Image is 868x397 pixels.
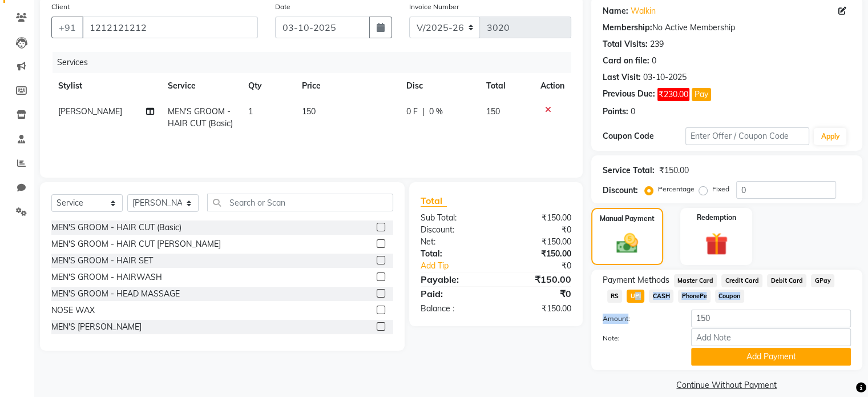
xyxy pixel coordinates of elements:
div: Coupon Code [603,130,685,142]
div: ₹150.00 [659,165,689,177]
div: ₹150.00 [496,236,580,248]
input: Amount [691,310,851,327]
a: Walkin [631,5,656,17]
span: GPay [811,274,834,287]
div: ₹0 [496,224,580,236]
span: Total [421,195,447,207]
span: 1 [248,106,253,117]
th: Action [534,73,571,99]
div: ₹150.00 [496,248,580,260]
span: Debit Card [767,274,806,287]
label: Invoice Number [409,2,459,12]
div: ₹150.00 [496,272,580,286]
button: +91 [51,17,83,38]
th: Price [295,73,399,99]
button: Add Payment [691,348,851,366]
div: MEN'S [PERSON_NAME] [51,321,142,333]
div: Points: [603,106,628,118]
div: Previous Due: [603,88,655,101]
label: Note: [594,333,683,343]
div: ₹0 [510,260,579,272]
div: Sub Total: [412,212,496,224]
div: Discount: [412,224,496,236]
span: MEN'S GROOM - HAIR CUT (Basic) [168,106,233,129]
th: Total [479,73,534,99]
div: MEN'S GROOM - HAIR SET [51,255,153,267]
label: Fixed [712,184,729,194]
th: Service [161,73,241,99]
label: Date [275,2,290,12]
span: Credit Card [721,274,762,287]
img: _cash.svg [609,231,645,256]
span: Payment Methods [603,274,669,286]
div: Services [53,52,580,73]
input: Search or Scan [207,194,393,211]
span: 0 F [406,106,418,118]
div: 03-10-2025 [643,71,687,83]
div: Total Visits: [603,38,648,50]
div: Membership: [603,22,652,34]
div: ₹150.00 [496,303,580,315]
div: No Active Membership [603,22,851,34]
div: MEN'S GROOM - HAIR CUT (Basic) [51,222,181,234]
span: 150 [486,106,500,117]
span: UPI [627,290,644,303]
div: ₹0 [496,287,580,300]
th: Qty [241,73,295,99]
div: Name: [603,5,628,17]
a: Continue Without Payment [594,379,860,391]
span: PhonePe [678,290,710,303]
span: 0 % [429,106,443,118]
div: Net: [412,236,496,248]
div: MEN'S GROOM - HAIR CUT [PERSON_NAME] [51,238,221,250]
span: ₹230.00 [657,88,689,101]
input: Add Note [691,328,851,346]
span: 150 [302,106,316,117]
span: Coupon [715,290,744,303]
th: Stylist [51,73,161,99]
span: CASH [649,290,673,303]
div: Balance : [412,303,496,315]
div: Total: [412,248,496,260]
span: [PERSON_NAME] [58,106,122,117]
label: Percentage [658,184,695,194]
span: RS [607,290,623,303]
label: Client [51,2,70,12]
div: MEN'S GROOM - HEAD MASSAGE [51,288,180,300]
img: _gift.svg [698,230,735,258]
div: Discount: [603,185,638,197]
div: Paid: [412,287,496,300]
th: Disc [399,73,479,99]
button: Apply [814,128,846,145]
button: Pay [692,88,711,101]
div: MEN'S GROOM - HAIRWASH [51,271,162,283]
div: Payable: [412,272,496,286]
span: Master Card [674,274,717,287]
label: Redemption [697,212,736,223]
input: Enter Offer / Coupon Code [685,127,810,145]
div: ₹150.00 [496,212,580,224]
div: Last Visit: [603,71,641,83]
label: Manual Payment [600,214,655,224]
input: Search by Name/Mobile/Email/Code [82,17,258,38]
div: 239 [650,38,664,50]
div: 0 [652,55,656,67]
div: 0 [631,106,635,118]
div: NOSE WAX [51,304,95,316]
a: Add Tip [412,260,510,272]
div: Service Total: [603,165,655,177]
span: | [422,106,425,118]
label: Amount: [594,314,683,324]
div: Card on file: [603,55,649,67]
